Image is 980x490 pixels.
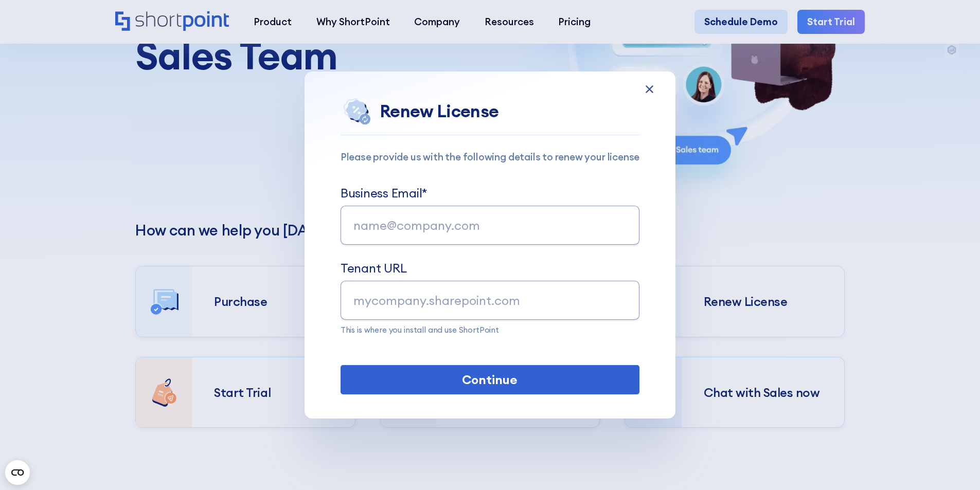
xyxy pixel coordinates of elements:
[341,206,639,245] input: name@company.com
[341,365,639,394] input: Continue
[341,281,639,320] input: mycompany.sharepoint.com
[341,150,639,165] div: Please provide us with the following details to renew your license
[5,460,30,485] button: Open CMP widget
[929,441,980,490] iframe: Chat Widget
[341,324,639,336] div: This is where you install and use ShortPoint
[341,259,639,278] label: Tenant URL
[380,99,498,123] div: Renew License
[341,96,639,395] form: Renew License
[341,184,639,203] label: Business Email*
